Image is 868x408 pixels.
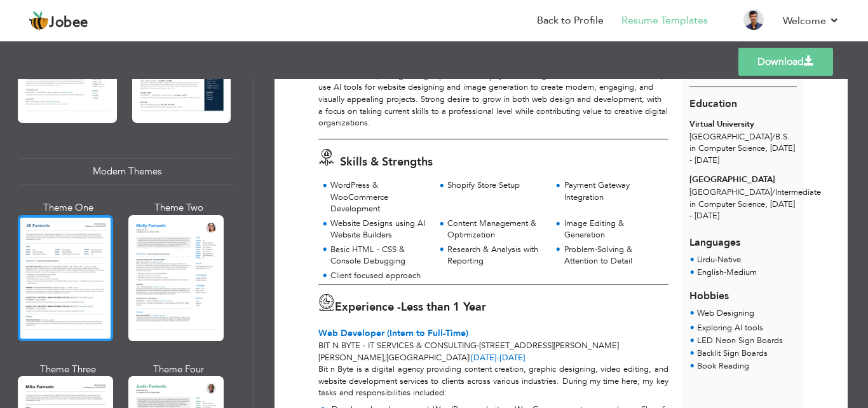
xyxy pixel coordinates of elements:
[318,363,668,399] p: Bit n Byte is a digital agency providing content creation, graphic designing, video editing, and ...
[697,307,754,319] span: Web Designing
[318,327,468,339] span: Web Developer (Intern to Full-Time)
[697,254,741,267] li: Native
[20,201,116,215] div: Theme One
[447,244,545,267] div: Research & Analysis with Reporting
[738,48,833,76] a: Download
[697,254,715,265] span: Urdu
[330,218,428,241] div: Website Designs using AI Website Builders
[318,58,668,129] div: As a website developer, I create clean, responsive websites with WordPress, Elementor, and WooCom...
[743,10,764,30] img: Profile Img
[340,154,433,170] span: Skills & Strengths
[330,244,428,267] div: Basic HTML - CSS & Console Debugging
[384,352,386,363] span: ,
[447,218,545,241] div: Content Management & Optimization
[497,352,499,363] span: -
[772,186,775,198] span: /
[537,13,604,28] a: Back to Profile
[49,16,88,30] span: Jobee
[386,352,469,363] span: [GEOGRAPHIC_DATA]
[318,340,477,351] span: Bit n Byte - IT Services & Consulting
[697,348,768,359] span: Backlit Sign Boards
[689,289,729,303] span: Hobbies
[697,360,749,372] span: Book Reading
[689,186,821,222] span: [GEOGRAPHIC_DATA] Intermediate in Computer Science, [DATE] - [DATE]
[335,299,401,315] span: Experience -
[724,267,726,278] span: -
[689,97,737,111] span: Education
[689,131,795,166] span: [GEOGRAPHIC_DATA] B.S. in Computer Science, [DATE] - [DATE]
[697,335,783,346] span: LED Neon Sign Boards
[131,201,226,215] div: Theme Two
[469,352,471,363] span: |
[689,118,797,130] div: Virtual University
[131,363,226,376] div: Theme Four
[697,267,724,278] span: English
[330,270,428,282] div: Client focused approach
[20,363,116,376] div: Theme Three
[401,299,486,316] label: Less than 1 Year
[471,352,499,363] span: [DATE]
[689,226,740,250] span: Languages
[621,13,708,28] a: Resume Templates
[318,340,619,363] span: [STREET_ADDRESS][PERSON_NAME][PERSON_NAME]
[564,179,661,203] div: Payment Gateway Integration
[772,131,775,143] span: /
[330,179,428,215] div: WordPress & WooCommerce Development
[20,158,233,185] div: Modern Themes
[689,174,797,186] div: [GEOGRAPHIC_DATA]
[471,352,526,363] span: [DATE]
[29,11,88,31] a: Jobee
[715,254,717,265] span: -
[564,218,661,241] div: Image Editing & Generation
[564,244,661,267] div: Problem-Solving & Attention to Detail
[477,340,479,351] span: -
[697,322,763,334] span: Exploring AI tools
[697,267,757,279] li: Medium
[447,179,545,192] div: Shopify Store Setup
[29,11,49,31] img: jobee.io
[783,13,839,29] a: Welcome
